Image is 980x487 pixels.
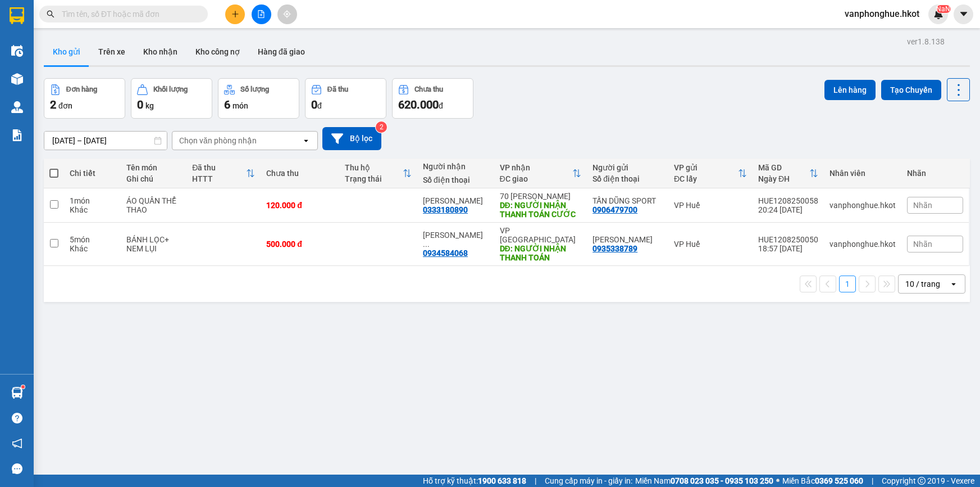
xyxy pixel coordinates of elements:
[179,135,257,146] div: Chọn văn phòng nhận
[776,479,780,483] span: ⚪️
[44,78,125,119] button: Đơn hàng2đơn
[668,159,753,188] th: Toggle SortBy
[936,5,950,13] sup: NaN
[345,174,403,183] div: Trạng thái
[674,174,738,183] div: ĐC lấy
[266,201,333,210] div: 120.000 đ
[671,476,773,485] strong: 0708 023 035 - 0935 103 250
[758,163,809,172] div: Mã GD
[592,196,663,205] div: TẤN DŨNG SPORT
[302,136,311,145] svg: open
[918,477,926,485] span: copyright
[11,73,23,85] img: warehouse-icon
[674,201,747,210] div: VP Huế
[339,159,417,188] th: Toggle SortBy
[959,9,969,19] span: caret-down
[126,235,181,253] div: BÁNH LỌC+ NEM LỤI
[398,98,439,111] span: 620.000
[758,235,818,244] div: HUE1208250050
[500,244,582,262] div: DĐ: NGƯỜI NHẬN THANH TOÁN
[500,192,582,201] div: 70 [PERSON_NAME]
[829,169,896,178] div: Nhân viên
[126,174,181,183] div: Ghi chú
[872,475,873,487] span: |
[829,240,896,249] div: vanphonghue.hkot
[21,385,25,389] sup: 1
[592,205,637,214] div: 0906479700
[913,240,932,249] span: Nhãn
[126,163,181,172] div: Tên món
[907,169,963,178] div: Nhãn
[782,475,863,487] span: Miền Bắc
[126,196,181,214] div: ÁO QUẦN THỂ THAO
[10,7,24,24] img: logo-vxr
[949,279,958,288] svg: open
[423,231,488,249] div: NGUYỄN TUẤN LINH
[954,4,973,24] button: caret-down
[131,78,212,119] button: Khối lượng0kg
[317,101,322,110] span: đ
[224,98,230,111] span: 6
[635,475,773,487] span: Miền Nam
[535,475,536,487] span: |
[758,244,818,253] div: 18:57 [DATE]
[500,226,582,244] div: VP [GEOGRAPHIC_DATA]
[836,7,928,21] span: vanphonghue.hkot
[500,174,573,183] div: ĐC giao
[50,98,56,111] span: 2
[881,80,941,100] button: Tạo Chuyến
[186,159,261,188] th: Toggle SortBy
[47,10,54,18] span: search
[824,80,876,100] button: Lên hàng
[423,249,468,258] div: 0934584068
[11,129,23,141] img: solution-icon
[423,196,488,205] div: HOÀNG LÂM
[89,38,134,65] button: Trên xe
[283,10,291,18] span: aim
[11,101,23,113] img: warehouse-icon
[545,475,632,487] span: Cung cấp máy in - giấy in:
[266,240,333,249] div: 500.000 đ
[478,476,526,485] strong: 1900 633 818
[592,163,663,172] div: Người gửi
[266,169,333,178] div: Chưa thu
[186,38,249,65] button: Kho công nợ
[423,205,468,214] div: 0333180890
[277,4,297,24] button: aim
[423,162,488,171] div: Người nhận
[494,159,587,188] th: Toggle SortBy
[322,127,381,150] button: Bộ lọc
[311,98,317,111] span: 0
[252,4,271,24] button: file-add
[758,205,818,214] div: 20:24 [DATE]
[249,38,314,65] button: Hàng đã giao
[231,10,239,18] span: plus
[423,475,526,487] span: Hỗ trợ kỹ thuật:
[225,4,245,24] button: plus
[218,78,299,119] button: Số lượng6món
[192,163,246,172] div: Đã thu
[44,38,89,65] button: Kho gửi
[423,240,430,249] span: ...
[815,476,863,485] strong: 0369 525 060
[500,163,573,172] div: VP nhận
[145,101,154,110] span: kg
[500,201,582,219] div: DĐ: NGƯỜI NHẬN THANH TOÁN CƯỚC
[62,8,194,20] input: Tìm tên, số ĐT hoặc mã đơn
[907,35,945,48] div: ver 1.8.138
[345,163,403,172] div: Thu hộ
[905,278,940,290] div: 10 / trang
[11,45,23,57] img: warehouse-icon
[674,240,747,249] div: VP Huế
[327,85,348,93] div: Đã thu
[240,85,269,93] div: Số lượng
[192,174,246,183] div: HTTT
[12,413,22,423] span: question-circle
[134,38,186,65] button: Kho nhận
[753,159,824,188] th: Toggle SortBy
[44,132,167,150] input: Select a date range.
[12,463,22,474] span: message
[70,244,115,253] div: Khác
[70,235,115,244] div: 5 món
[592,174,663,183] div: Số điện thoại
